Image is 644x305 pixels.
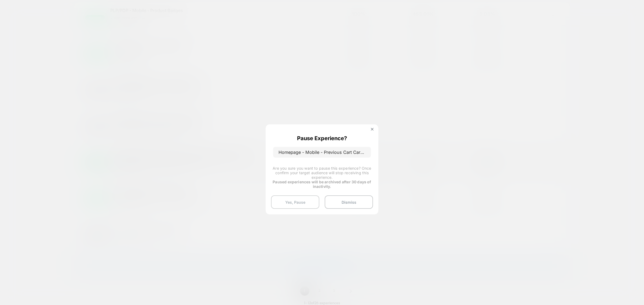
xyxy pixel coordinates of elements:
p: Homepage - Mobile - Previous Cart Carousel (Returning Customers) [273,147,371,158]
strong: Paused experiences will be archived after 30 days of inactivity. [273,180,371,189]
button: Yes, Pause [271,195,319,209]
button: Dismiss [325,195,373,209]
p: Pause Experience? [297,135,347,142]
span: Are you sure you want to pause this experience? Once confirm your target audience will stop recei... [273,166,371,180]
img: close [371,128,374,131]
